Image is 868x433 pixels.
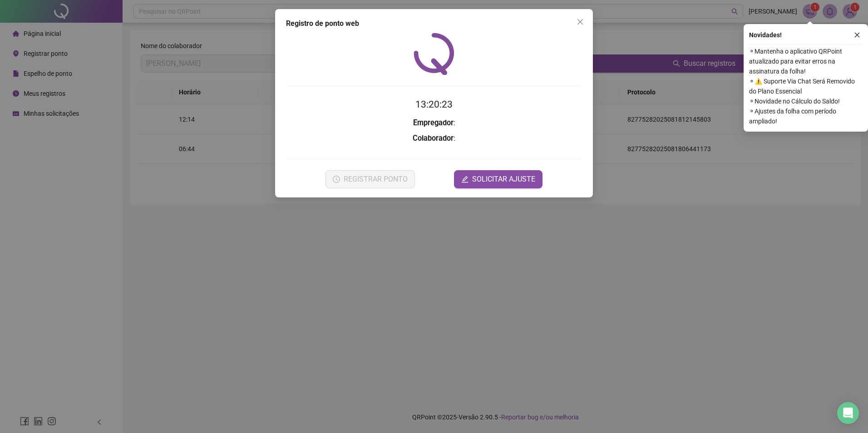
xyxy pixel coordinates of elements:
h3: : [286,133,582,144]
button: Close [573,15,587,29]
time: 13:20:23 [415,99,453,110]
button: editSOLICITAR AJUSTE [454,170,542,188]
span: ⚬ Ajustes da folha com período ampliado! [749,106,863,126]
div: Registro de ponto web [286,18,582,29]
img: QRPoint [414,33,454,75]
span: ⚬ ⚠️ Suporte Via Chat Será Removido do Plano Essencial [749,76,863,96]
strong: Empregador [413,118,454,127]
span: close [577,18,584,25]
h3: : [286,117,582,129]
span: ⚬ Mantenha o aplicativo QRPoint atualizado para evitar erros na assinatura da folha! [749,46,863,76]
span: ⚬ Novidade no Cálculo do Saldo! [749,96,863,106]
div: Open Intercom Messenger [837,402,859,424]
span: Novidades ! [749,30,782,40]
span: close [854,32,860,38]
span: SOLICITAR AJUSTE [472,174,535,185]
strong: Colaborador [413,134,454,143]
span: edit [461,176,469,183]
button: REGISTRAR PONTO [325,170,415,188]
